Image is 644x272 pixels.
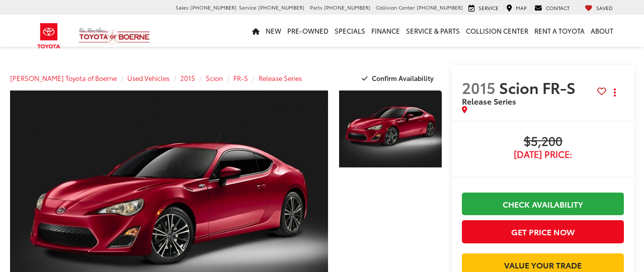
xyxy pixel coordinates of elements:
a: Pre-Owned [284,15,332,47]
span: dropdown dots [614,88,616,97]
a: [PERSON_NAME] Toyota of Boerne [10,73,117,82]
a: Used Vehicles [127,73,170,82]
span: Sales [176,4,189,11]
img: Vic Vaughan Toyota of Boerne [78,27,150,45]
span: Scion FR-S [499,76,579,98]
a: Service & Parts: Opens in a new tab [403,15,463,47]
span: $5,200 [462,134,624,149]
a: Collision Center [463,15,531,47]
span: [DATE] Price: [462,149,624,159]
span: [PHONE_NUMBER] [417,4,463,11]
span: Saved [596,4,613,12]
a: Finance [368,15,403,47]
button: Actions [606,83,624,101]
a: Map [504,4,529,12]
img: Toyota [30,20,68,52]
span: Map [516,4,527,12]
span: Service [239,4,257,11]
button: Get Price Now [462,220,624,243]
span: Release Series [462,95,516,107]
a: Contact [532,4,572,12]
img: 2015 Scion FR-S Release Series [338,89,443,168]
a: About [588,15,616,47]
span: Service [478,4,499,12]
span: [PHONE_NUMBER] [258,4,304,11]
span: [PHONE_NUMBER] [190,4,236,11]
span: Confirm Availability [372,73,434,82]
span: Parts [310,4,323,11]
a: Scion [206,73,223,82]
a: My Saved Vehicles [582,4,615,12]
a: FR-S [233,73,248,82]
a: 2015 [180,73,195,82]
a: Expand Photo 1 [339,90,442,167]
span: Contact [546,4,570,12]
a: New [263,15,284,47]
a: Release Series [259,73,302,82]
a: Rent a Toyota [531,15,588,47]
span: [PHONE_NUMBER] [324,4,370,11]
a: Home [249,15,263,47]
a: Specials [332,15,368,47]
span: Collision Center [376,4,415,11]
a: Service [466,4,501,12]
a: Check Availability [462,193,624,215]
span: 2015 [462,76,496,98]
button: Confirm Availability [356,69,442,87]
